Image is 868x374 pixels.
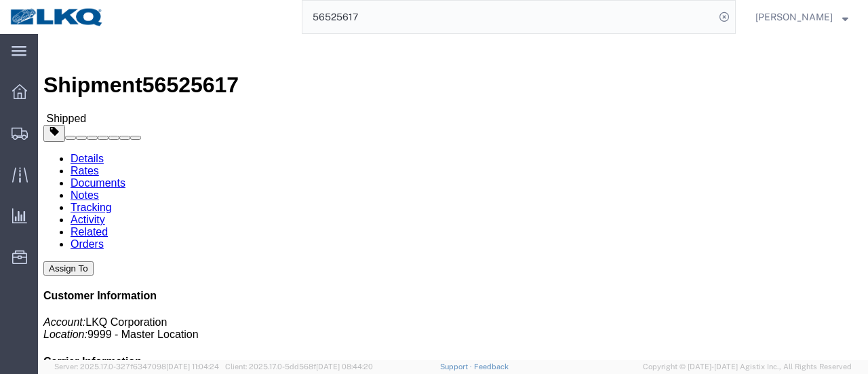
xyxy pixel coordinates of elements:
[166,362,219,371] span: [DATE] 11:04:24
[302,1,715,33] input: Search for shipment number, reference number
[225,362,373,371] span: Client: 2025.17.0-5dd568f
[440,362,474,371] a: Support
[38,34,868,360] iframe: FS Legacy Container
[316,362,373,371] span: [DATE] 08:44:20
[54,362,219,371] span: Server: 2025.17.0-327f6347098
[755,10,833,24] span: Jason Voyles
[9,7,104,27] img: logo
[643,361,852,373] span: Copyright © [DATE]-[DATE] Agistix Inc., All Rights Reserved
[474,362,509,371] a: Feedback
[755,9,849,25] button: [PERSON_NAME]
